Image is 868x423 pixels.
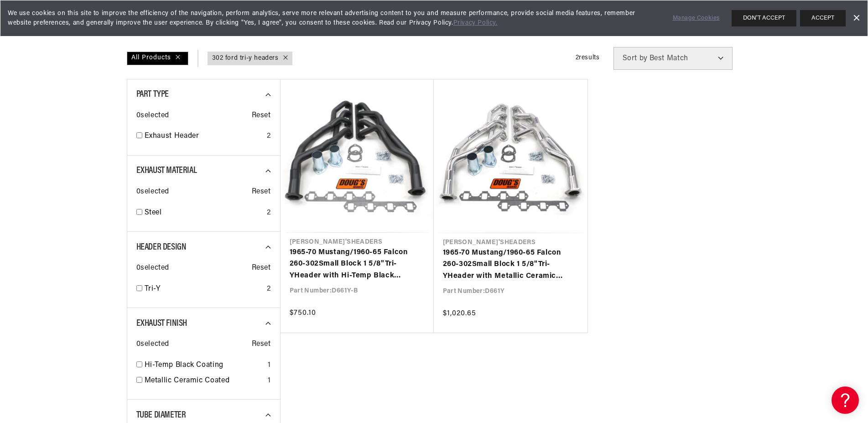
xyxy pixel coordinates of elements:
span: Tube Diameter [136,411,186,420]
span: Reset [252,339,271,350]
span: Header Design [136,243,187,252]
span: Part Type [136,90,169,99]
a: 1965-70 Mustang/1960-65 Falcon 260-302Small Block 1 5/8"Tri-YHeader with Hi-Temp Black Coating [290,247,425,282]
div: 2 [267,207,271,219]
a: Steel [145,207,263,219]
select: Sort by [613,47,733,70]
a: Manage Cookies [673,14,720,23]
a: 1965-70 Mustang/1960-65 Falcon 260-302Small Block 1 5/8"Tri-YHeader with Metallic Ceramic Coating [443,247,578,282]
span: Exhaust Material [136,166,197,175]
span: We use cookies on this site to improve the efficiency of the navigation, perform analytics, serve... [8,9,660,28]
div: All Products [127,52,188,65]
span: Exhaust Finish [136,319,187,328]
span: 0 selected [136,339,169,350]
a: Hi-Temp Black Coating [145,360,264,371]
div: 2 [267,131,271,142]
span: Reset [252,110,271,122]
a: 302 ford tri-y headers [212,53,279,63]
button: DON'T ACCEPT [732,10,796,26]
span: Sort by [623,55,648,62]
a: Tri-Y [145,283,263,295]
a: Dismiss Banner [849,11,863,25]
span: 2 results [576,54,600,61]
a: Exhaust Header [145,131,263,142]
span: 0 selected [136,262,169,274]
a: Metallic Ceramic Coated [145,375,264,387]
span: 0 selected [136,110,169,122]
span: Reset [252,186,271,198]
span: Reset [252,262,271,274]
div: 1 [268,360,271,371]
div: 1 [268,375,271,387]
div: 2 [267,283,271,295]
button: ACCEPT [800,10,846,26]
span: 0 selected [136,186,169,198]
a: Privacy Policy. [453,20,498,26]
